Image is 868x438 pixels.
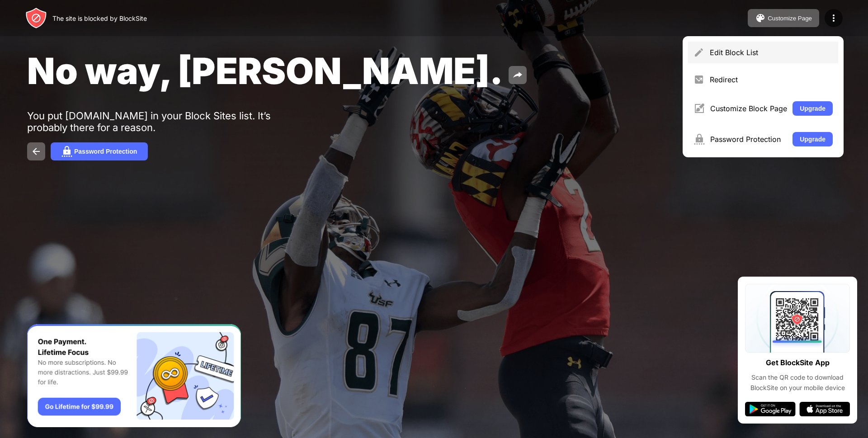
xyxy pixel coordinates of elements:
div: Customize Block Page [710,104,787,113]
img: qrcode.svg [745,284,850,353]
div: Edit Block List [710,48,833,57]
img: menu-redirect.svg [693,74,704,85]
button: Customize Page [748,9,819,27]
button: Password Protection [51,142,148,160]
button: Upgrade [793,132,833,146]
div: You put [DOMAIN_NAME] in your Block Sites list. It’s probably there for a reason. [27,110,307,133]
span: No way, [PERSON_NAME]. [27,49,503,93]
img: menu-pencil.svg [693,47,704,58]
img: share.svg [512,70,523,80]
div: Password Protection [74,148,137,155]
img: menu-customize.svg [693,103,705,114]
img: password.svg [61,146,72,157]
div: Password Protection [710,135,787,144]
img: app-store.svg [799,402,850,416]
div: Scan the QR code to download BlockSite on your mobile device [745,372,850,393]
div: Get BlockSite App [766,356,830,369]
iframe: Banner [27,324,241,428]
div: Customize Page [768,15,812,22]
img: header-logo.svg [25,7,47,29]
img: back.svg [31,146,42,157]
img: pallet.svg [755,13,766,24]
img: google-play.svg [745,402,796,416]
button: Upgrade [793,101,833,116]
div: Redirect [710,75,833,84]
img: menu-icon.svg [828,13,839,24]
div: The site is blocked by BlockSite [52,14,147,22]
img: menu-password.svg [693,134,705,145]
